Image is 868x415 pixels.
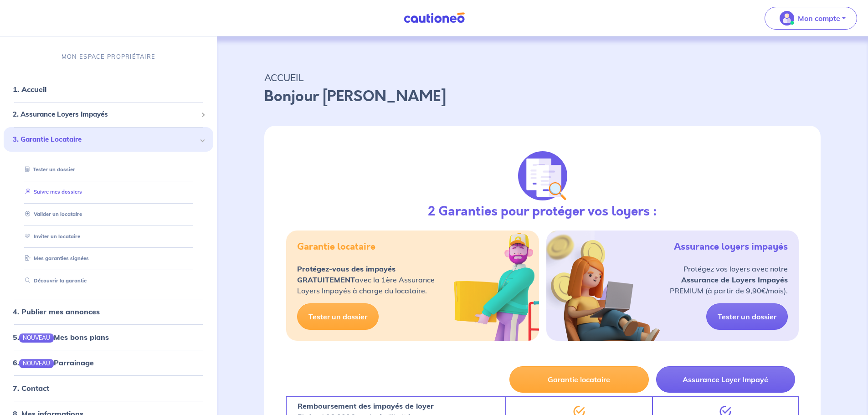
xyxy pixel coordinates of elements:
[15,184,202,200] div: Suivre mes dossiers
[297,263,435,296] p: avec la 1ère Assurance Loyers Impayés à charge du locataire.
[509,366,648,393] button: Garantie locataire
[13,333,109,342] a: 5.NOUVEAUMes bons plans
[298,401,434,410] strong: Remboursement des impayés de loyer
[264,86,821,108] p: Bonjour [PERSON_NAME]
[4,379,213,397] div: 7. Contact
[13,384,49,393] a: 7. Contact
[297,303,379,330] a: Tester un dossier
[21,233,80,240] a: Inviter un locataire
[21,189,82,195] a: Suivre mes dossiers
[780,11,794,26] img: illu_account_valid_menu.svg
[13,134,197,145] span: 3. Garantie Locataire
[518,151,567,200] img: justif-loupe
[13,109,197,120] span: 2. Assurance Loyers Impayés
[15,162,202,177] div: Tester un dossier
[15,273,202,288] div: Découvrir la garantie
[670,263,788,296] p: Protégez vos loyers avec notre PREMIUM (à partir de 9,90€/mois).
[656,366,795,393] button: Assurance Loyer Impayé
[15,251,202,266] div: Mes garanties signées
[13,85,46,94] a: 1. Accueil
[798,13,840,24] p: Mon compte
[4,302,213,321] div: 4. Publier mes annonces
[765,7,857,30] button: illu_account_valid_menu.svgMon compte
[4,328,213,346] div: 5.NOUVEAUMes bons plans
[297,241,375,252] h5: Garantie locataire
[4,354,213,372] div: 6.NOUVEAUParrainage
[15,229,202,244] div: Inviter un locataire
[21,211,82,217] a: Valider un locataire
[400,12,468,24] img: Cautioneo
[4,106,213,123] div: 2. Assurance Loyers Impayés
[681,275,788,284] strong: Assurance de Loyers Impayés
[4,80,213,98] div: 1. Accueil
[21,277,87,284] a: Découvrir la garantie
[13,358,94,367] a: 6.NOUVEAUParrainage
[62,52,155,61] p: MON ESPACE PROPRIÉTAIRE
[297,264,395,284] strong: Protégez-vous des impayés GRATUITEMENT
[264,69,821,86] p: ACCUEIL
[13,307,100,316] a: 4. Publier mes annonces
[15,207,202,222] div: Valider un locataire
[21,255,89,261] a: Mes garanties signées
[706,303,788,330] a: Tester un dossier
[4,127,213,152] div: 3. Garantie Locataire
[21,166,75,173] a: Tester un dossier
[674,241,788,252] h5: Assurance loyers impayés
[428,204,657,220] h3: 2 Garanties pour protéger vos loyers :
